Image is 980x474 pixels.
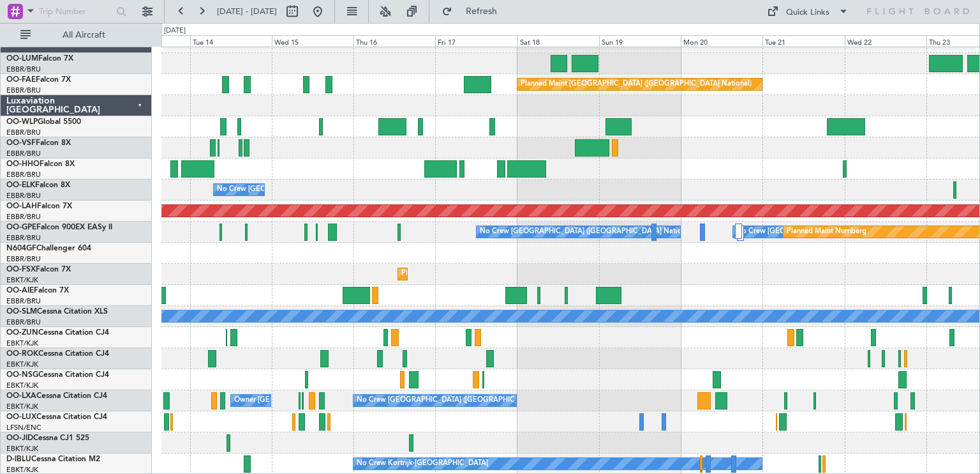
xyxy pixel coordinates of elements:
a: OO-LUXCessna Citation CJ4 [6,413,107,421]
input: Trip Number [39,2,112,21]
span: Refresh [455,7,509,16]
a: EBBR/BRU [6,212,41,222]
span: OO-LXA [6,392,36,400]
span: OO-WLP [6,118,38,126]
a: OO-SLMCessna Citation XLS [6,308,108,316]
div: Sun 19 [599,35,681,47]
div: Tue 14 [190,35,272,47]
a: EBBR/BRU [6,254,41,264]
a: OO-ZUNCessna Citation CJ4 [6,329,109,337]
a: EBBR/BRU [6,128,41,137]
span: D-IBLU [6,455,31,463]
a: EBBR/BRU [6,191,41,201]
a: EBBR/BRU [6,317,41,327]
div: [DATE] [164,26,186,36]
a: OO-WLPGlobal 5500 [6,118,81,126]
a: EBKT/KJK [6,444,38,454]
span: OO-LUM [6,55,38,63]
span: OO-SLM [6,308,37,316]
a: LFSN/ENC [6,423,41,432]
a: EBBR/BRU [6,296,41,306]
span: OO-GPE [6,224,36,231]
a: OO-ELKFalcon 8X [6,181,70,189]
span: OO-LAH [6,203,37,210]
a: OO-FSXFalcon 7X [6,266,71,273]
a: OO-LUMFalcon 7X [6,55,73,63]
span: OO-ROK [6,350,38,358]
div: Fri 17 [435,35,517,47]
a: EBKT/KJK [6,339,38,348]
div: No Crew [GEOGRAPHIC_DATA] ([GEOGRAPHIC_DATA] National) [480,222,694,241]
span: OO-ELK [6,181,35,189]
a: OO-GPEFalcon 900EX EASy II [6,224,112,231]
button: Refresh [436,1,512,22]
a: EBKT/KJK [6,381,38,390]
div: No Crew [GEOGRAPHIC_DATA] ([GEOGRAPHIC_DATA] National) [357,391,570,410]
span: All Aircraft [33,31,135,40]
button: Quick Links [761,1,855,22]
div: Wed 15 [272,35,353,47]
a: OO-AIEFalcon 7X [6,287,69,294]
div: Wed 22 [845,35,926,47]
div: Planned Maint [GEOGRAPHIC_DATA] ([GEOGRAPHIC_DATA] National) [521,75,752,94]
a: OO-JIDCessna CJ1 525 [6,434,89,442]
span: OO-FAE [6,76,36,84]
span: N604GF [6,245,36,252]
div: Quick Links [786,6,829,19]
a: OO-HHOFalcon 8X [6,160,75,168]
a: D-IBLUCessna Citation M2 [6,455,100,463]
a: EBKT/KJK [6,275,38,285]
a: EBKT/KJK [6,402,38,411]
a: EBBR/BRU [6,149,41,158]
div: Planned Maint Nurnberg [787,222,866,241]
span: OO-VSF [6,139,36,147]
div: Owner [GEOGRAPHIC_DATA]-[GEOGRAPHIC_DATA] [234,391,406,410]
a: EBKT/KJK [6,360,38,369]
span: OO-NSG [6,371,38,379]
span: [DATE] - [DATE] [217,6,277,17]
a: EBBR/BRU [6,170,41,180]
div: Sat 18 [517,35,599,47]
a: OO-ROKCessna Citation CJ4 [6,350,109,358]
a: OO-NSGCessna Citation CJ4 [6,371,109,379]
div: Planned Maint Kortrijk-[GEOGRAPHIC_DATA] [401,264,550,284]
span: OO-AIE [6,287,34,294]
a: EBBR/BRU [6,86,41,95]
a: OO-LAHFalcon 7X [6,203,72,210]
span: OO-FSX [6,266,36,273]
a: EBBR/BRU [6,233,41,243]
div: Tue 21 [762,35,844,47]
a: OO-LXACessna Citation CJ4 [6,392,107,400]
span: OO-ZUN [6,329,38,337]
button: All Aircraft [14,25,138,45]
span: OO-HHO [6,160,40,168]
a: OO-FAEFalcon 7X [6,76,71,84]
span: OO-LUX [6,413,36,421]
div: No Crew [GEOGRAPHIC_DATA] ([GEOGRAPHIC_DATA] National) [217,180,431,199]
div: Mon 20 [681,35,762,47]
div: Thu 16 [353,35,435,47]
span: OO-JID [6,434,33,442]
div: No Crew Kortrijk-[GEOGRAPHIC_DATA] [357,454,488,473]
a: N604GFChallenger 604 [6,245,91,252]
a: OO-VSFFalcon 8X [6,139,71,147]
a: EBBR/BRU [6,65,41,74]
